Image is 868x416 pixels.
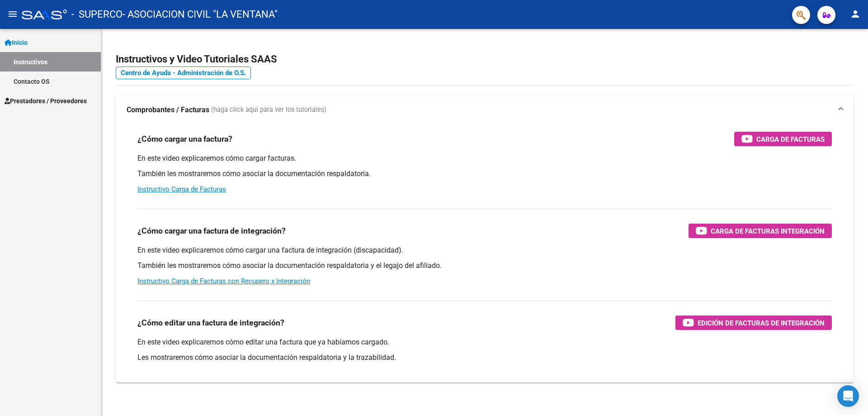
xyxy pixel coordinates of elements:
[5,96,87,106] span: Prestadores / Proveedores
[137,277,310,285] a: Instructivo Carga de Facturas con Recupero x Integración
[211,105,326,115] span: (haga click aquí para ver los tutoriales)
[137,353,832,363] p: Les mostraremos cómo asociar la documentación respaldatoria y la trazabilidad.
[137,225,286,237] h3: ¿Cómo cargar una factura de integración?
[116,51,854,68] h2: Instructivos y Video Tutoriales SAAS
[137,185,226,193] a: Instructivo Carga de Facturas
[123,5,278,24] span: - ASOCIACION CIVIL "LA VENTANA"
[137,316,284,329] h3: ¿Cómo editar una factura de integración?
[850,9,861,19] mat-icon: person
[137,261,832,271] p: También les mostraremos cómo asociar la documentación respaldatoria y el legajo del afiliado.
[7,9,18,19] mat-icon: menu
[137,169,832,179] p: También les mostraremos cómo asociar la documentación respaldatoria.
[137,133,232,145] h3: ¿Cómo cargar una factura?
[116,67,251,79] a: Centro de Ayuda - Administración de O.S.
[675,316,832,330] button: Edición de Facturas de integración
[734,132,832,146] button: Carga de Facturas
[137,337,832,347] p: En este video explicaremos cómo editar una factura que ya habíamos cargado.
[137,153,832,163] p: En este video explicaremos cómo cargar facturas.
[137,245,832,255] p: En este video explicaremos cómo cargar una factura de integración (discapacidad).
[5,38,28,48] span: Inicio
[116,96,854,124] mat-expansion-panel-header: Comprobantes / Facturas (haga click aquí para ver los tutoriales)
[756,134,825,145] span: Carga de Facturas
[689,224,832,238] button: Carga de Facturas Integración
[127,105,209,115] strong: Comprobantes / Facturas
[698,317,825,329] span: Edición de Facturas de integración
[837,385,859,407] div: Open Intercom Messenger
[71,5,123,24] span: - SUPERCO
[116,124,854,383] div: Comprobantes / Facturas (haga click aquí para ver los tutoriales)
[711,225,825,237] span: Carga de Facturas Integración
